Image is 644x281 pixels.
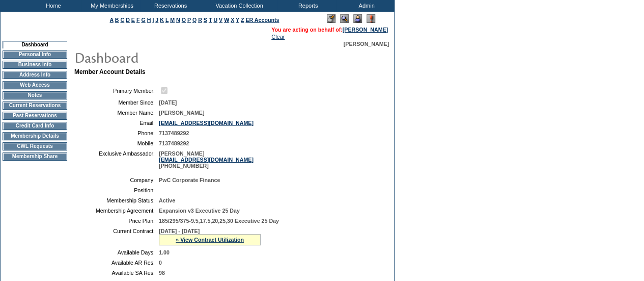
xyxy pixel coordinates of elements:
span: [PERSON_NAME] [344,41,389,47]
a: I [152,17,154,23]
span: [DATE] [159,99,177,106]
a: ER Accounts [245,17,279,23]
a: C [120,17,124,23]
span: 0 [159,260,162,266]
td: Membership Agreement: [78,208,155,214]
td: Available AR Res: [78,260,155,266]
td: Available SA Res: [78,270,155,276]
td: Exclusive Ambassador: [78,150,155,169]
td: Web Access [3,81,67,89]
img: Impersonate [353,14,362,23]
td: Past Reservations [3,112,67,120]
a: X [231,17,234,23]
span: [PERSON_NAME] [159,110,204,116]
td: Current Reservations [3,101,67,110]
span: PwC Corporate Finance [159,177,220,183]
span: 7137489292 [159,140,189,146]
a: G [141,17,145,23]
a: O [182,17,186,23]
a: Y [236,17,239,23]
a: M [170,17,175,23]
img: Log Concern/Member Elevation [367,14,375,23]
td: Membership Status: [78,197,155,203]
a: Z [241,17,244,23]
a: [PERSON_NAME] [343,27,388,33]
span: 7137489292 [159,130,189,136]
td: Email: [78,120,155,126]
a: R [198,17,202,23]
a: A [110,17,114,23]
a: E [131,17,135,23]
td: Dashboard [3,41,67,48]
a: S [204,17,207,23]
a: K [160,17,164,23]
a: F [136,17,140,23]
a: P [187,17,191,23]
td: Notes [3,91,67,99]
td: Membership Share [3,152,67,161]
span: Active [159,197,175,203]
td: Position: [78,187,155,193]
a: J [155,17,158,23]
img: View Mode [340,14,349,23]
a: [EMAIL_ADDRESS][DOMAIN_NAME] [159,120,254,126]
td: Phone: [78,130,155,136]
b: Member Account Details [74,68,146,75]
span: [DATE] - [DATE] [159,228,200,234]
td: Business Info [3,61,67,69]
td: Current Contract: [78,228,155,245]
a: B [115,17,119,23]
td: Member Since: [78,99,155,106]
span: 1.00 [159,249,170,256]
a: W [224,17,229,23]
td: CWL Requests [3,142,67,150]
td: Primary Member: [78,86,155,95]
a: U [213,17,217,23]
a: D [126,17,130,23]
td: Personal Info [3,50,67,59]
td: Credit Card Info [3,122,67,130]
td: Address Info [3,71,67,79]
a: H [147,17,151,23]
a: » View Contract Utilization [176,237,244,243]
td: Available Days: [78,249,155,256]
td: Member Name: [78,110,155,116]
img: pgTtlDashboard.gif [74,47,277,67]
td: Company: [78,177,155,183]
td: Membership Details [3,132,67,140]
a: [EMAIL_ADDRESS][DOMAIN_NAME] [159,157,254,163]
td: Price Plan: [78,218,155,224]
a: Clear [271,34,285,40]
a: Q [192,17,197,23]
a: N [176,17,180,23]
a: T [209,17,212,23]
a: L [165,17,169,23]
img: Edit Mode [327,14,335,23]
span: You are acting on behalf of: [271,27,388,33]
td: Mobile: [78,140,155,146]
span: Expansion v3 Executive 25 Day [159,208,240,214]
span: 98 [159,270,165,276]
a: V [219,17,222,23]
span: [PERSON_NAME] [PHONE_NUMBER] [159,150,254,169]
span: 185/295/375-9.5,17.5,20,25,30 Executive 25 Day [159,218,279,224]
